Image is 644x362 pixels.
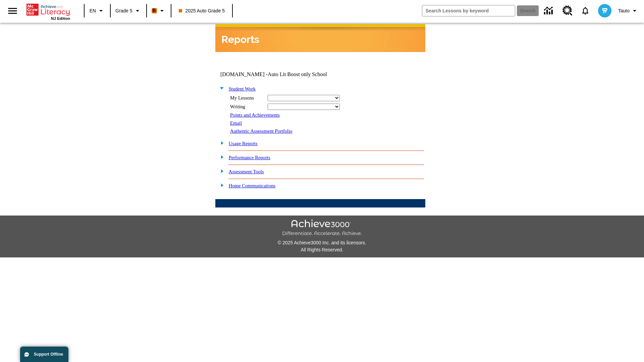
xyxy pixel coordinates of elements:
img: Achieve3000 Differentiate Accelerate Achieve [282,220,362,237]
button: Boost Class color is orange. Change class color [149,5,169,17]
a: Assessment Tools [229,169,264,174]
img: plus.gif [217,140,224,146]
button: Open side menu [3,1,22,21]
nobr: Auto Lit Boost only School [268,71,327,77]
img: plus.gif [217,168,224,174]
div: Home [26,2,70,20]
div: My Lessons [230,95,264,101]
a: Home Communications [229,183,276,188]
span: EN [90,7,96,14]
span: B [153,6,156,15]
a: Student Work [229,86,256,92]
img: plus.gif [217,154,224,160]
button: Support Offline [20,347,68,362]
td: [DOMAIN_NAME] - [220,71,344,77]
input: search field [422,5,515,16]
span: Support Offline [34,352,63,357]
img: plus.gif [217,182,224,188]
button: Grade: Grade 5, Select a grade [113,5,144,17]
a: Authentic Assessment Portfolio [230,128,292,134]
span: Grade 5 [115,7,132,14]
span: 2025 Auto Grade 5 [179,7,225,14]
button: Language: EN, Select a language [87,5,108,17]
div: Writing [230,104,264,110]
a: Notifications [577,2,594,19]
a: Points and Achievements [230,112,280,118]
a: Data Center [540,2,558,20]
span: NJ Edition [51,16,70,20]
a: Email [230,120,242,126]
button: Select a new avatar [594,2,615,19]
a: Resource Center, Will open in new tab [558,2,577,20]
button: Profile/Settings [615,5,641,17]
img: header [215,24,425,52]
img: avatar image [598,4,611,17]
span: Tauto [618,7,630,14]
a: Performance Reports [229,155,270,160]
img: minus.gif [217,85,224,91]
a: Usage Reports [229,141,258,146]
